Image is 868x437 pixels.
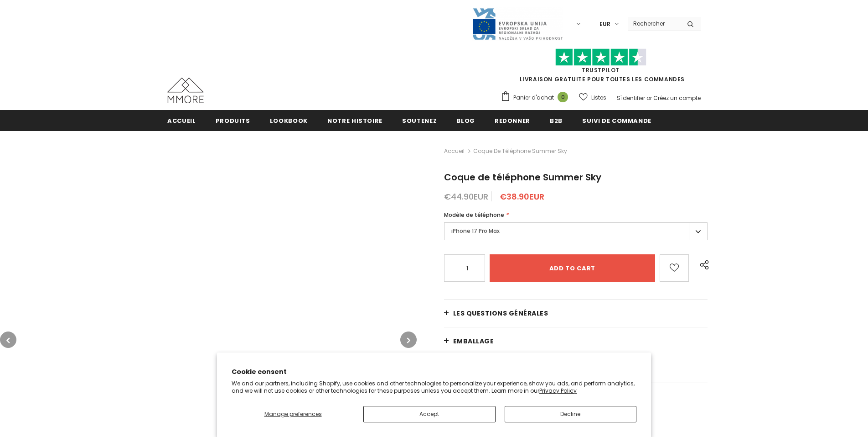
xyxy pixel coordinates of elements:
a: Redonner [495,110,530,131]
a: Privacy Policy [539,387,577,395]
a: Blog [456,110,475,131]
span: soutenez [402,116,437,125]
a: Accueil [444,146,465,157]
a: soutenez [402,110,437,131]
img: Javni Razpis [472,7,563,41]
span: or [646,94,652,102]
span: Listes [591,93,606,102]
a: Créez un compte [653,94,701,102]
span: Suivi de commande [582,116,651,125]
img: Faites confiance aux étoiles pilotes [555,48,646,66]
span: €44.90EUR [444,191,488,202]
a: EMBALLAGE [444,327,708,355]
button: Decline [505,406,637,422]
span: Panier d'achat [513,93,554,102]
span: EMBALLAGE [453,337,494,346]
a: Les questions générales [444,300,708,327]
span: 0 [558,92,568,102]
a: Listes [579,90,606,105]
span: Lookbook [270,116,308,125]
a: Javni Razpis [472,20,563,27]
span: Les questions générales [453,309,548,318]
span: EUR [599,20,610,29]
a: Notre histoire [327,110,382,131]
span: Coque de téléphone Summer Sky [444,171,601,184]
span: Coque de téléphone Summer Sky [473,146,567,157]
span: Produits [216,116,250,125]
img: Cas MMORE [167,78,204,103]
span: B2B [550,116,563,125]
a: Panier d'achat 0 [501,91,573,105]
span: Notre histoire [327,116,382,125]
a: Produits [216,110,250,131]
span: €38.90EUR [500,191,544,202]
a: TrustPilot [582,66,620,74]
a: Lookbook [270,110,308,131]
input: Add to cart [490,254,655,282]
button: Manage preferences [232,406,354,422]
button: Accept [363,406,496,422]
h2: Cookie consent [232,367,636,377]
span: Redonner [495,116,530,125]
a: S'identifier [617,94,645,102]
span: Blog [456,116,475,125]
span: LIVRAISON GRATUITE POUR TOUTES LES COMMANDES [501,53,701,83]
input: Search Site [628,17,680,30]
span: Accueil [167,116,196,125]
a: B2B [550,110,563,131]
span: Manage preferences [264,410,322,418]
span: Modèle de téléphone [444,211,504,219]
p: We and our partners, including Shopify, use cookies and other technologies to personalize your ex... [232,380,636,394]
label: iPhone 17 Pro Max [444,222,708,240]
a: Accueil [167,110,196,131]
a: Suivi de commande [582,110,651,131]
